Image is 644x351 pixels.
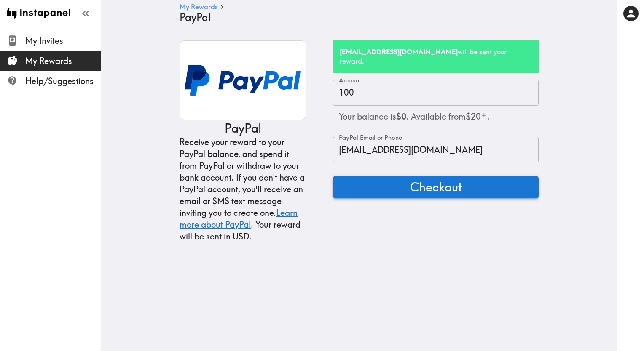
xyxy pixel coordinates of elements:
[396,111,406,122] b: $0
[225,120,261,136] p: PayPal
[25,75,101,87] span: Help/Suggestions
[339,111,490,122] span: Your balance is . Available from $20 .
[180,136,306,242] div: Receive your reward to your PayPal balance, and spend it from PayPal or withdraw to your bank acc...
[340,47,532,66] h6: will be sent your reward.
[339,133,402,142] label: PayPal Email or Phone
[481,109,487,124] span: ⁺
[339,76,361,85] label: Amount
[180,40,306,120] img: PayPal
[340,48,458,56] b: [EMAIL_ADDRESS][DOMAIN_NAME]
[25,35,101,47] span: My Invites
[180,11,532,24] h4: PayPal
[180,3,218,11] a: My Rewards
[333,176,539,198] button: Checkout
[25,55,101,67] span: My Rewards
[410,178,462,195] span: Checkout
